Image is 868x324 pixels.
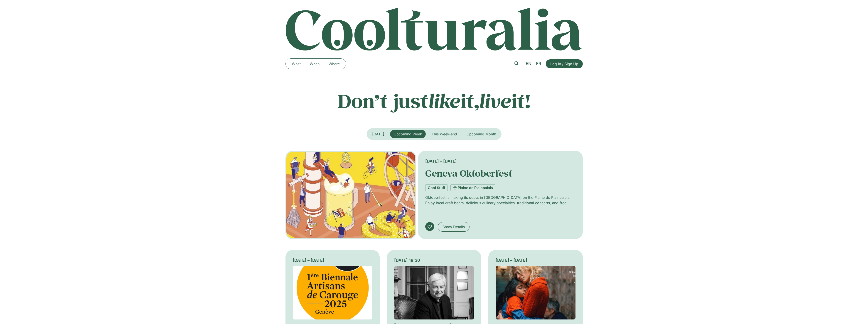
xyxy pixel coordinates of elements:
a: FR [534,60,543,67]
p: Don’t just it, it! [285,89,583,112]
a: Geneva Oktoberfest [425,167,512,179]
div: [DATE] – [DATE] [425,158,575,164]
a: Show Details [438,222,470,232]
span: Upcoming Month [467,132,496,136]
span: [DATE] [372,132,384,136]
a: What [287,60,305,67]
a: Cool Stuff [425,184,448,191]
a: EN [524,60,534,67]
span: Show Details [443,224,465,230]
div: [DATE] – [DATE] [496,257,575,263]
span: EN [526,61,531,66]
div: [DATE] – [DATE] [293,257,372,263]
img: Coolturalia - Oktoberfest Genève [285,151,416,239]
div: [DATE] 18:30 [394,257,474,263]
span: Log In / Sign Up [550,61,578,67]
a: Plaine de Plainpalais [450,184,495,191]
a: When [305,60,324,67]
p: Oktoberfest is making its debut in [GEOGRAPHIC_DATA] on the Plaine de Plainpalais. Enjoy local cr... [425,195,575,206]
em: live [479,88,511,113]
nav: Menu [287,60,344,67]
span: FR [536,61,541,66]
em: like [428,88,461,113]
span: Upcoming Week [394,132,422,136]
a: Where [324,60,344,67]
span: This Week-end [432,132,457,136]
a: Log In / Sign Up [546,59,583,68]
